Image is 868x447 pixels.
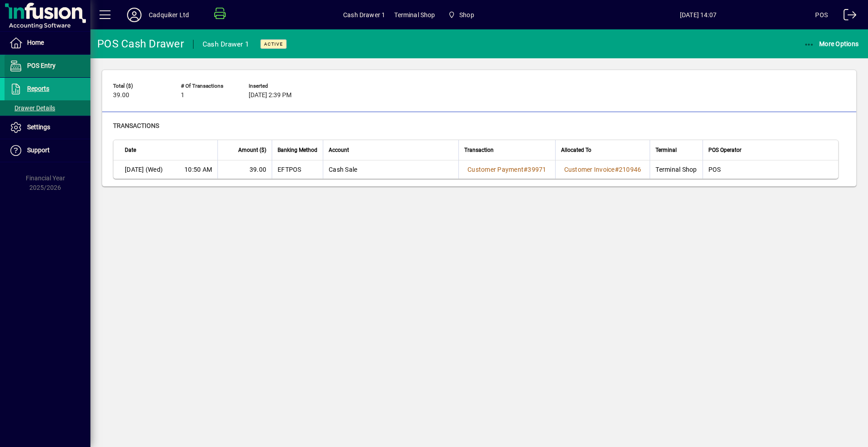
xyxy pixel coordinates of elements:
td: Terminal Shop [650,160,702,179]
span: Cash Drawer 1 [343,8,385,22]
span: 10:50 AM [184,165,212,174]
a: Support [5,139,90,162]
span: Transaction [464,145,494,155]
span: Reports [27,85,49,92]
a: Home [5,32,90,54]
button: Profile [120,7,149,23]
span: Inserted [249,83,303,89]
a: Logout [837,2,857,31]
span: Active [264,41,283,47]
span: Shop [459,8,474,22]
span: Account [329,145,349,155]
span: # [615,166,619,173]
td: EFTPOS [272,160,323,179]
span: POS Entry [27,62,56,69]
span: Shop [444,7,478,23]
a: Settings [5,116,90,139]
td: 39.00 [217,160,272,179]
div: Cash Drawer 1 [203,37,249,52]
span: POS Operator [708,145,741,155]
span: Date [125,145,136,155]
span: [DATE] 2:39 PM [249,92,292,99]
span: 39.00 [113,92,129,99]
span: Allocated To [561,145,591,155]
span: Amount ($) [238,145,266,155]
span: Settings [27,123,50,131]
span: 39971 [528,166,546,173]
span: 210946 [619,166,642,173]
div: Cadquiker Ltd [149,8,189,22]
span: Drawer Details [9,104,55,112]
a: Drawer Details [5,100,90,116]
a: Customer Payment#39971 [464,165,550,174]
td: Cash Sale [323,160,458,179]
div: POS [815,8,828,22]
span: More Options [804,40,859,47]
a: Customer Invoice#210946 [561,165,645,174]
span: # of Transactions [181,83,235,89]
span: Support [27,146,50,154]
span: Transactions [113,122,159,129]
span: 1 [181,92,184,99]
button: More Options [802,36,861,52]
span: [DATE] (Wed) [125,165,163,174]
span: Terminal Shop [394,8,435,22]
span: Customer Payment [467,166,524,173]
span: Home [27,39,44,46]
span: Total ($) [113,83,167,89]
div: POS Cash Drawer [97,37,184,51]
span: Banking Method [278,145,317,155]
td: POS [703,160,838,179]
span: Terminal [656,145,677,155]
a: POS Entry [5,55,90,77]
span: # [524,166,528,173]
span: [DATE] 14:07 [581,8,815,22]
span: Customer Invoice [564,166,615,173]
